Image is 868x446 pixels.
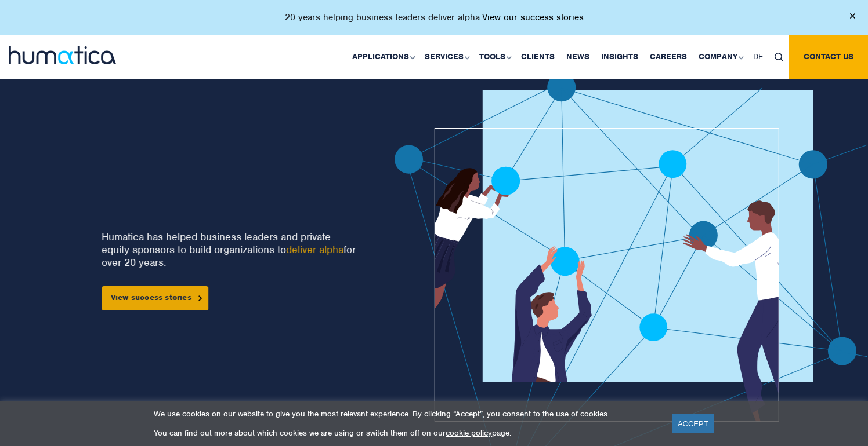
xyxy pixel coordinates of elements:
[693,35,747,79] a: Company
[102,231,356,269] p: Humatica has helped business leaders and private equity sponsors to build organizations to for ov...
[515,35,560,79] a: Clients
[9,46,116,64] img: logo
[446,428,492,438] a: cookie policy
[154,409,657,419] p: We use cookies on our website to give you the most relevant experience. By clicking “Accept”, you...
[672,414,714,433] a: ACCEPT
[285,12,584,23] p: 20 years helping business leaders deliver alpha.
[154,428,657,438] p: You can find out more about which cookies we are using or switch them off on our page.
[102,286,208,310] a: View success stories
[482,12,584,23] a: View our success stories
[789,35,868,79] a: Contact us
[473,35,515,79] a: Tools
[753,52,763,61] span: DE
[198,295,202,301] img: arrowicon
[286,243,343,256] a: deliver alpha
[419,35,473,79] a: Services
[747,35,769,79] a: DE
[775,53,783,61] img: search_icon
[644,35,693,79] a: Careers
[560,35,595,79] a: News
[346,35,419,79] a: Applications
[595,35,644,79] a: Insights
